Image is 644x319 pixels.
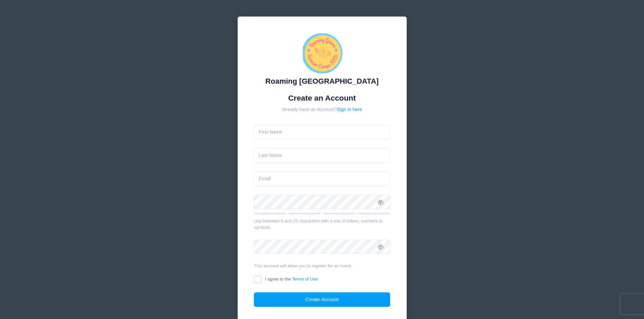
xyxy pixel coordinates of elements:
[302,33,342,74] img: Roaming Gnome Theatre
[254,148,390,163] input: Last Name
[254,218,390,231] div: Use between 6 and 25 characters with a mix of letters, numbers & symbols.
[254,292,390,307] button: Create Account
[337,107,362,112] a: Sign in here
[254,76,390,87] div: Roaming [GEOGRAPHIC_DATA]
[254,263,390,269] div: This account will allow you to register for an event.
[254,94,390,103] h1: Create an Account
[254,171,390,186] input: Email
[254,106,390,113] div: Already have an Account?
[292,276,318,282] a: Terms of Use
[254,125,390,139] input: First Name
[254,275,262,283] input: I agree to theTerms of Use
[265,276,318,282] span: I agree to the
